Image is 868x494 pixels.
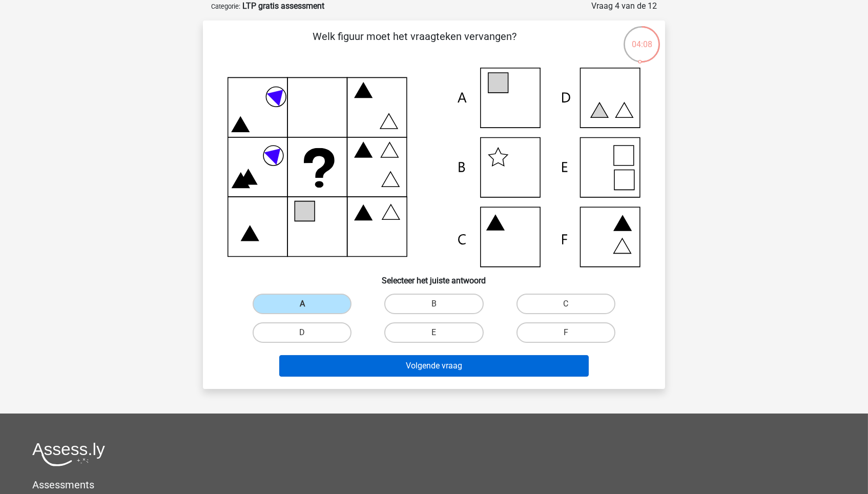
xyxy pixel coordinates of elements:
[32,442,105,466] img: Assessly logo
[516,294,615,314] label: C
[32,479,836,491] h5: Assessments
[242,1,324,11] strong: LTP gratis assessment
[253,294,352,314] label: A
[623,25,661,51] div: 04:08
[219,267,649,285] h6: Selecteer het juiste antwoord
[279,355,589,377] button: Volgende vraag
[211,3,240,10] small: Categorie:
[384,322,483,343] label: E
[219,29,610,59] p: Welk figuur moet het vraagteken vervangen?
[384,294,483,314] label: B
[253,322,352,343] label: D
[516,322,615,343] label: F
